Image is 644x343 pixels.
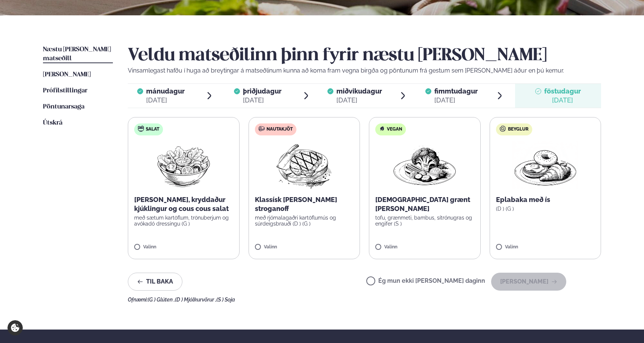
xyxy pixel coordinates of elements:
[255,195,354,213] p: Klassísk [PERSON_NAME] stroganoff
[336,87,382,95] span: miðvikudagur
[134,195,233,213] p: [PERSON_NAME], kryddaður kjúklingur og cous cous salat
[146,126,159,132] span: Salat
[216,297,235,303] span: (S ) Soja
[491,273,566,291] button: [PERSON_NAME]
[336,96,382,105] div: [DATE]
[500,126,506,132] img: bagle-new-16px.svg
[146,96,185,105] div: [DATE]
[43,104,84,110] span: Pöntunarsaga
[43,46,111,62] span: Næstu [PERSON_NAME] matseðill
[43,119,62,128] a: Útskrá
[255,215,354,227] p: með rjómalagaðri kartöflumús og súrdeigsbrauði (D ) (G )
[434,96,478,105] div: [DATE]
[375,215,474,227] p: tofu, grænmeti, bambus, sítrónugras og engifer (S )
[43,71,91,78] span: [PERSON_NAME]
[379,126,385,132] img: Vegan.svg
[43,70,91,79] a: [PERSON_NAME]
[243,87,281,95] span: þriðjudagur
[496,195,595,204] p: Eplabaka með ís
[43,86,87,95] a: Prófílstillingar
[266,126,293,132] span: Nautakjöt
[512,141,578,189] img: Croissant.png
[138,126,144,132] img: salad.svg
[243,96,281,105] div: [DATE]
[544,87,581,95] span: föstudagur
[128,45,601,66] h2: Veldu matseðilinn þinn fyrir næstu [PERSON_NAME]
[434,87,478,95] span: fimmtudagur
[43,88,87,94] span: Prófílstillingar
[43,45,113,63] a: Næstu [PERSON_NAME] matseðill
[387,126,402,132] span: Vegan
[496,206,595,212] p: (D ) (G )
[151,141,217,189] img: Salad.png
[375,195,474,213] p: [DEMOGRAPHIC_DATA] grænt [PERSON_NAME]
[271,141,337,189] img: Beef-Meat.png
[128,66,601,75] p: Vinsamlegast hafðu í huga að breytingar á matseðlinum kunna að koma fram vegna birgða og pöntunum...
[148,297,175,303] span: (G ) Glúten ,
[43,120,62,126] span: Útskrá
[128,297,601,303] div: Ofnæmi:
[7,320,23,336] a: Cookie settings
[43,102,84,111] a: Pöntunarsaga
[259,126,265,132] img: beef.svg
[128,273,182,291] button: Til baka
[134,215,233,227] p: með sætum kartöflum, trönuberjum og avókadó dressingu (G )
[392,141,457,189] img: Vegan.png
[508,126,529,132] span: Beyglur
[146,87,185,95] span: mánudagur
[175,297,216,303] span: (D ) Mjólkurvörur ,
[544,96,581,105] div: [DATE]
